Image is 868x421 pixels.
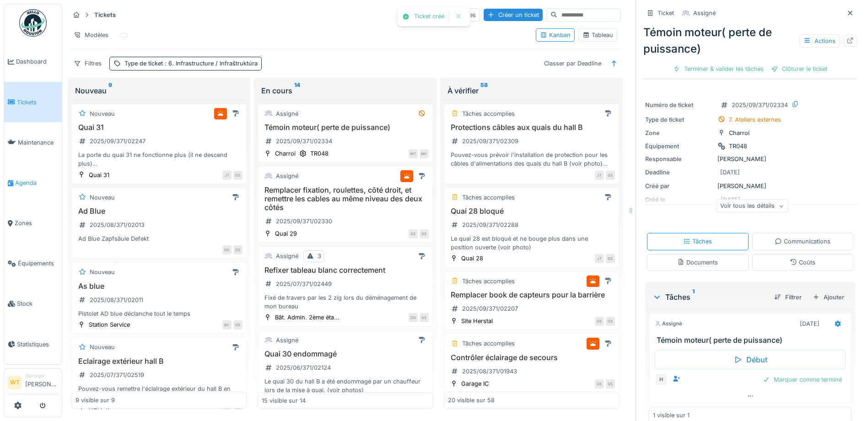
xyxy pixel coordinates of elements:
[683,237,712,246] div: Tâches
[70,57,106,70] div: Filtres
[409,149,418,158] div: WT
[276,252,298,260] div: Assigné
[90,371,144,379] div: 2025/07/371/02519
[90,221,145,229] div: 2025/08/371/02013
[276,109,298,118] div: Assigné
[25,372,58,379] div: Manager
[657,336,847,345] h3: Témoin moteur( perte de puissance)
[462,367,517,376] div: 2025/08/371/01943
[729,115,781,124] div: 7. Ateliers externes
[420,149,429,158] div: MV
[692,291,695,302] sup: 1
[75,123,243,132] h3: Quai 31
[16,57,58,66] span: Dashboard
[448,396,495,405] div: 20 visible sur 58
[90,296,143,304] div: 2025/08/371/02011
[4,324,62,364] a: Statistiques
[595,254,604,263] div: JT
[720,168,740,177] div: [DATE]
[15,219,58,227] span: Zones
[669,63,767,75] div: Terminer & valider les tâches
[448,234,615,252] div: Le quai 28 est bloqué et ne bouge plus dans une position ouverte (voir photo)
[645,168,714,177] div: Deadline
[414,13,444,21] div: Ticket créé
[767,63,831,75] div: Clôturer le ticket
[8,372,58,394] a: WT Manager[PERSON_NAME]
[716,200,788,213] div: Voir tous les détails
[4,122,62,162] a: Maintenance
[89,171,109,179] div: Quai 31
[677,258,718,267] div: Documents
[75,282,243,291] h3: As blue
[262,396,306,405] div: 15 visible sur 14
[759,373,846,386] div: Marquer comme terminé
[8,376,22,389] li: WT
[276,172,298,180] div: Assigné
[645,129,714,137] div: Zone
[4,203,62,243] a: Zones
[75,396,115,405] div: 9 visible sur 9
[4,284,62,324] a: Stock
[18,138,58,147] span: Maintenance
[448,353,615,362] h3: Contrôler éclairage de secours
[645,155,855,163] div: [PERSON_NAME]
[262,350,429,358] h3: Quai 30 endommagé
[448,151,615,168] div: Pouvez-vous prévoir l'installation de protection pour les câbles d'alimentations des quais du hal...
[448,291,615,299] h3: Remplacer book de capteurs pour la barrière
[163,60,258,67] span: : 6. Infrastructure / Infraštruktúra
[462,339,515,348] div: Tâches accomplies
[261,85,429,96] div: En cours
[75,85,243,96] div: Nouveau
[233,320,243,329] div: GS
[233,245,243,254] div: GS
[799,34,840,48] div: Actions
[4,42,62,82] a: Dashboard
[276,137,332,146] div: 2025/09/371/02334
[318,252,321,260] div: 3
[75,207,243,216] h3: Ad Blue
[276,336,298,345] div: Assigné
[409,313,418,322] div: DG
[420,313,429,322] div: GS
[448,207,615,216] h3: Quai 28 bloqué
[262,123,429,132] h3: Témoin moteur( perte de puissance)
[294,85,300,96] sup: 14
[606,171,615,180] div: GS
[310,149,329,158] div: TR048
[70,28,113,42] div: Modèles
[484,9,543,21] div: Créer un ticket
[75,234,243,243] div: Ad Blue Zapfsäule Defekt
[606,379,615,389] div: GS
[447,85,615,96] div: À vérifier
[89,320,130,329] div: Station Service
[124,59,258,68] div: Type de ticket
[653,411,690,420] div: 1 visible sur 1
[75,151,243,168] div: La porte du quai 31 ne fonctionne plus (il ne descend plus) Pouvez-vous faire le nécessaire assez...
[25,372,58,392] li: [PERSON_NAME]
[606,254,615,263] div: GS
[790,258,815,267] div: Coûts
[645,182,714,190] div: Créé par
[655,350,846,369] div: Début
[90,193,115,202] div: Nouveau
[233,171,243,180] div: GS
[809,291,848,303] div: Ajouter
[645,155,714,163] div: Responsable
[262,186,429,212] h3: Remplacer fixation, roulettes, côté droit, et remettre les cables au même niveau des deux côtés
[276,280,332,288] div: 2025/07/371/02449
[645,182,855,190] div: [PERSON_NAME]
[90,109,115,118] div: Nouveau
[595,317,604,326] div: GS
[645,115,714,124] div: Type de ticket
[461,254,483,263] div: Quai 28
[462,304,518,313] div: 2025/09/371/02207
[462,277,515,286] div: Tâches accomplies
[222,171,232,180] div: JT
[606,317,615,326] div: GS
[19,9,47,37] img: Badge_color-CXgf-gQk.svg
[800,319,819,328] div: [DATE]
[262,266,429,275] h3: Refixer tableau blanc correctement
[17,299,58,308] span: Stock
[420,229,429,238] div: GS
[658,9,674,17] div: Ticket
